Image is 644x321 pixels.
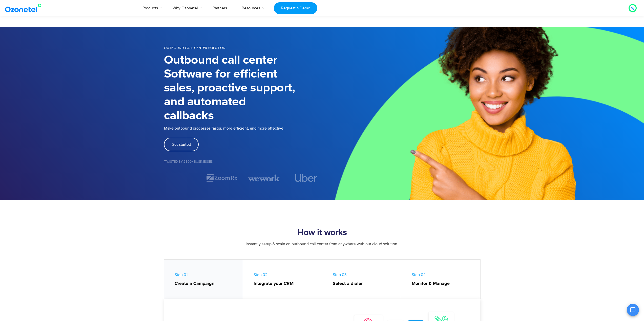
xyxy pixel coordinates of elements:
[322,260,401,302] a: Step 03Select a dialer
[206,174,238,182] img: zoomrx
[164,260,243,302] a: Step 01Create a Campaign
[333,272,396,287] span: Step 03
[243,260,322,302] a: Step 02Integrate your CRM
[164,138,199,151] a: Get started
[172,142,191,146] span: Get started
[254,280,317,287] strong: Integrate your CRM
[274,2,317,14] a: Request a Demo
[290,174,322,182] div: 4 / 7
[164,125,322,131] p: Make outbound processes faster, more efficient, and more effective.
[412,272,475,287] span: Step 04
[254,272,317,287] span: Step 02
[248,174,280,182] img: wework
[175,280,238,287] strong: Create a Campaign
[206,174,238,182] div: 2 / 7
[627,304,639,316] button: Open chat
[295,174,317,182] img: uber
[164,175,196,181] div: 1 / 7
[401,260,480,302] a: Step 04Monitor & Manage
[164,53,322,123] h1: Outbound call center Software for efficient sales, proactive support, and automated callbacks
[164,174,322,182] div: Image Carousel
[248,174,280,182] div: 3 / 7
[246,241,398,246] span: Instantly setup & scale an outbound call center from anywhere with our cloud solution.
[412,280,475,287] strong: Monitor & Manage
[164,228,480,238] h2: How it works
[164,46,225,50] span: OUTBOUND CALL CENTER SOLUTION
[175,272,238,287] span: Step 01
[164,160,322,163] h5: Trusted by 2500+ Businesses
[333,280,396,287] strong: Select a dialer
